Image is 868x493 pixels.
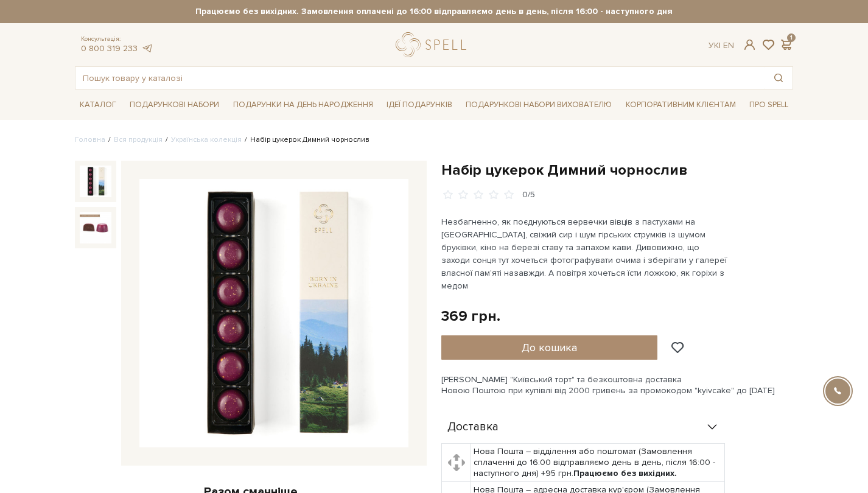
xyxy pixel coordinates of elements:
[80,212,111,243] img: Набір цукерок Димний чорнослив
[744,96,793,114] a: Про Spell
[81,35,153,43] span: Консультація:
[75,6,793,17] strong: Працюємо без вихідних. Замовлення оплачені до 16:00 відправляємо день в день, після 16:00 - насту...
[441,307,500,326] div: 369 грн.
[242,135,369,145] li: Набір цукерок Димний чорнослив
[396,32,472,57] a: logo
[461,94,617,115] a: Подарункові набори вихователю
[709,40,734,51] div: Ук
[81,43,138,54] a: 0 800 319 233
[125,96,224,114] a: Подарункові набори
[441,374,793,396] div: [PERSON_NAME] "Київський торт" та безкоштовна доставка Новою Поштою при купівлі від 2000 гривень ...
[447,422,499,433] span: Доставка
[139,179,408,448] img: Набір цукерок Димний чорнослив
[621,94,741,115] a: Корпоративним клієнтам
[171,135,242,144] a: Українська колекція
[522,189,535,201] div: 0/5
[522,341,577,354] span: До кошика
[141,43,153,54] a: telegram
[75,96,121,114] a: Каталог
[114,135,163,144] a: Вся продукція
[441,335,657,360] button: До кошика
[723,40,734,51] a: En
[441,161,793,180] h1: Набір цукерок Димний чорнослив
[382,96,457,114] a: Ідеї подарунків
[765,67,793,89] button: Пошук товару у каталозі
[471,443,725,482] td: Нова Пошта – відділення або поштомат (Замовлення сплаченні до 16:00 відправляємо день в день, піс...
[441,215,727,292] p: Незбагненно, як поєднуються вервечки вівців з пастухами на [GEOGRAPHIC_DATA], свіжий сир і шум гі...
[228,96,378,114] a: Подарунки на День народження
[719,40,721,51] span: |
[80,166,111,197] img: Набір цукерок Димний чорнослив
[75,135,105,144] a: Головна
[573,468,677,478] b: Працюємо без вихідних.
[75,67,765,89] input: Пошук товару у каталозі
